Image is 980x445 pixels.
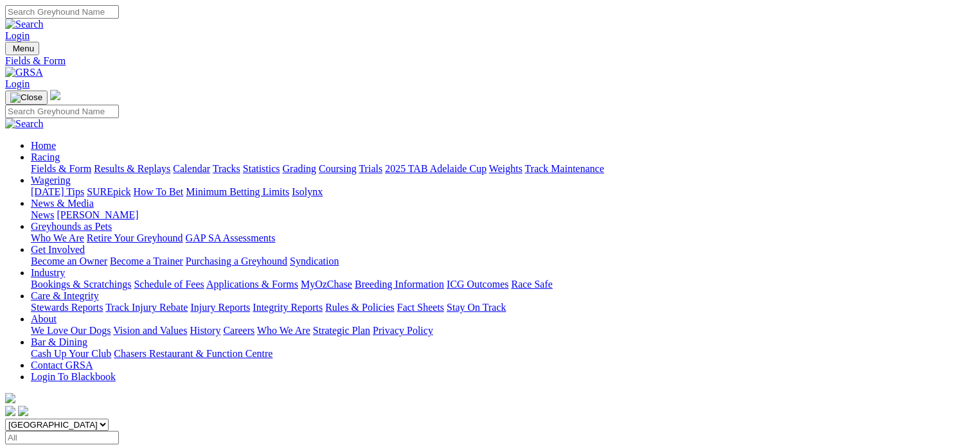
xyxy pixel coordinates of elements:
a: Weights [489,163,522,174]
img: logo-grsa-white.png [5,393,15,403]
a: Login To Blackbook [31,371,116,382]
a: Care & Integrity [31,290,99,301]
img: Search [5,118,44,130]
input: Search [5,5,119,19]
a: Minimum Betting Limits [186,186,289,197]
a: Breeding Information [355,279,444,290]
div: News & Media [31,209,975,221]
a: Become an Owner [31,256,107,266]
a: Strategic Plan [313,325,370,336]
a: Industry [31,267,65,278]
input: Select date [5,431,119,444]
a: Get Involved [31,244,85,255]
a: Contact GRSA [31,360,93,371]
button: Toggle navigation [5,91,48,105]
a: Applications & Forms [206,279,298,290]
div: Racing [31,163,975,175]
a: Track Injury Rebate [105,302,188,313]
a: Fact Sheets [397,302,444,313]
a: Statistics [243,163,280,174]
a: Bookings & Scratchings [31,279,131,290]
a: Cash Up Your Club [31,348,111,359]
a: Track Maintenance [525,163,604,174]
a: ICG Outcomes [447,279,508,290]
div: Wagering [31,186,975,198]
a: Race Safe [511,279,552,290]
a: Purchasing a Greyhound [186,256,287,266]
img: twitter.svg [18,406,28,416]
a: Who We Are [31,232,84,243]
a: Isolynx [292,186,323,197]
a: Home [31,140,56,151]
div: Greyhounds as Pets [31,232,975,244]
img: GRSA [5,67,43,78]
span: Menu [13,44,34,53]
a: Login [5,30,30,41]
a: News & Media [31,198,94,209]
a: Schedule of Fees [134,279,204,290]
a: Integrity Reports [253,302,323,313]
a: Privacy Policy [373,325,433,336]
a: Fields & Form [31,163,91,174]
a: [PERSON_NAME] [57,209,138,220]
a: 2025 TAB Adelaide Cup [385,163,486,174]
input: Search [5,105,119,118]
a: Rules & Policies [325,302,395,313]
a: Stay On Track [447,302,506,313]
a: GAP SA Assessments [186,232,276,243]
img: facebook.svg [5,406,15,416]
a: Stewards Reports [31,302,103,313]
a: Become a Trainer [110,256,183,266]
button: Toggle navigation [5,42,39,55]
a: Results & Replays [94,163,170,174]
a: Vision and Values [113,325,187,336]
a: We Love Our Dogs [31,325,111,336]
a: Fields & Form [5,55,975,67]
a: History [190,325,220,336]
a: MyOzChase [301,279,352,290]
div: Bar & Dining [31,348,975,360]
div: About [31,325,975,336]
a: Who We Are [257,325,310,336]
div: Get Involved [31,256,975,267]
a: News [31,209,54,220]
a: Racing [31,152,60,162]
a: Grading [283,163,316,174]
a: Syndication [290,256,339,266]
a: About [31,313,57,324]
a: Trials [359,163,382,174]
img: logo-grsa-white.png [50,90,60,100]
a: SUREpick [87,186,130,197]
a: Bar & Dining [31,336,87,347]
a: Chasers Restaurant & Function Centre [114,348,272,359]
a: [DATE] Tips [31,186,84,197]
div: Industry [31,279,975,290]
img: Close [10,92,42,103]
a: Login [5,78,30,89]
a: Coursing [319,163,357,174]
a: Injury Reports [190,302,250,313]
a: Calendar [173,163,210,174]
a: Retire Your Greyhound [87,232,183,243]
a: Wagering [31,175,71,186]
div: Care & Integrity [31,302,975,313]
a: How To Bet [134,186,184,197]
img: Search [5,19,44,30]
a: Greyhounds as Pets [31,221,112,232]
a: Tracks [213,163,240,174]
a: Careers [223,325,254,336]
